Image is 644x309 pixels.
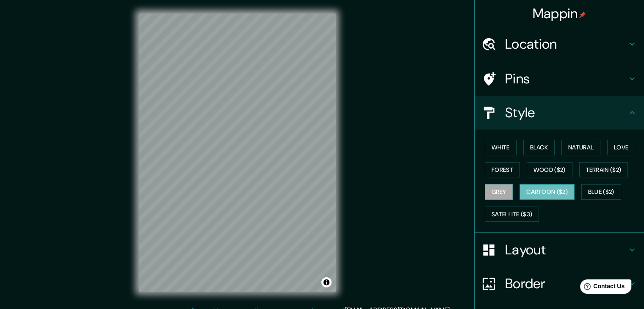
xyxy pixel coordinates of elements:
div: Style [475,96,644,130]
h4: Style [505,104,627,121]
button: Toggle attribution [321,277,332,287]
button: Natural [561,140,600,155]
h4: Pins [505,70,627,87]
button: Blue ($2) [581,184,621,200]
h4: Border [505,275,627,292]
button: Satellite ($3) [485,207,539,222]
img: pin-icon.png [579,11,586,18]
button: Black [523,140,555,155]
h4: Layout [505,241,627,258]
div: Pins [475,62,644,96]
button: Forest [485,162,520,178]
h4: Location [505,36,627,52]
button: White [485,140,517,155]
iframe: Help widget launcher [569,276,635,300]
div: Border [475,267,644,301]
canvas: Map [139,14,336,292]
button: Terrain ($2) [579,162,628,178]
button: Wood ($2) [527,162,572,178]
button: Love [607,140,635,155]
div: Layout [475,233,644,267]
div: Location [475,27,644,61]
button: Grey [485,184,513,200]
button: Cartoon ($2) [520,184,575,200]
h4: Mappin [533,5,586,22]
